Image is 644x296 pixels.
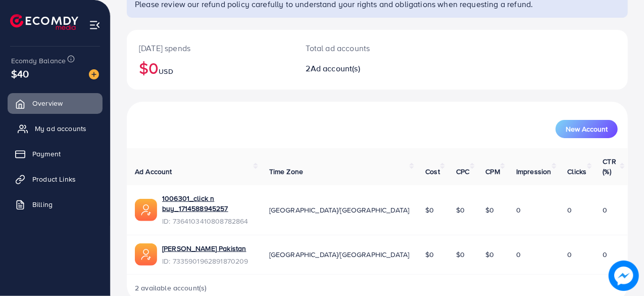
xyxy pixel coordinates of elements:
span: New Account [566,125,608,133]
a: Product Links [8,169,103,189]
span: Ad Account [135,166,172,177]
span: 2 available account(s) [135,283,207,293]
span: CPC [456,166,469,177]
span: Ecomdy Balance [11,56,66,66]
span: My ad accounts [35,123,86,134]
span: Time Zone [269,166,303,177]
span: CTR (%) [603,156,616,177]
span: 0 [603,249,608,260]
span: 0 [603,205,608,215]
span: [GEOGRAPHIC_DATA]/[GEOGRAPHIC_DATA] [269,205,410,215]
h2: 2 [306,64,407,73]
span: Product Links [32,174,76,184]
img: ic-ads-acc.e4c84228.svg [135,243,157,266]
span: 0 [568,249,572,260]
span: $0 [425,205,434,215]
span: 0 [516,205,521,215]
a: Payment [8,144,103,164]
a: My ad accounts [8,118,103,139]
span: ID: 7335901962891870209 [162,256,249,266]
span: Payment [32,149,61,159]
img: menu [89,19,101,31]
p: Total ad accounts [306,42,407,54]
h2: $0 [139,58,282,77]
span: Impression [516,166,552,177]
a: Billing [8,194,103,215]
span: 0 [516,249,521,260]
img: image [89,69,99,79]
img: logo [10,14,78,30]
a: 1006301_click n buy_1714588945257 [162,193,253,214]
p: [DATE] spends [139,42,282,54]
span: [GEOGRAPHIC_DATA]/[GEOGRAPHIC_DATA] [269,249,410,260]
span: Overview [32,98,63,108]
span: $0 [456,205,465,215]
span: Billing [32,199,53,209]
img: image [609,261,639,291]
span: 0 [568,205,572,215]
img: ic-ads-acc.e4c84228.svg [135,199,157,221]
span: Ad account(s) [311,63,360,74]
a: [PERSON_NAME] Pakistan [162,243,249,253]
span: USD [159,66,173,76]
span: Clicks [568,166,587,177]
span: $0 [486,249,494,260]
span: CPM [486,166,500,177]
span: $40 [11,66,29,81]
span: $0 [486,205,494,215]
span: $0 [425,249,434,260]
span: $0 [456,249,465,260]
span: Cost [425,166,440,177]
a: Overview [8,93,103,113]
span: ID: 7364103410808782864 [162,216,253,226]
button: New Account [556,120,618,138]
